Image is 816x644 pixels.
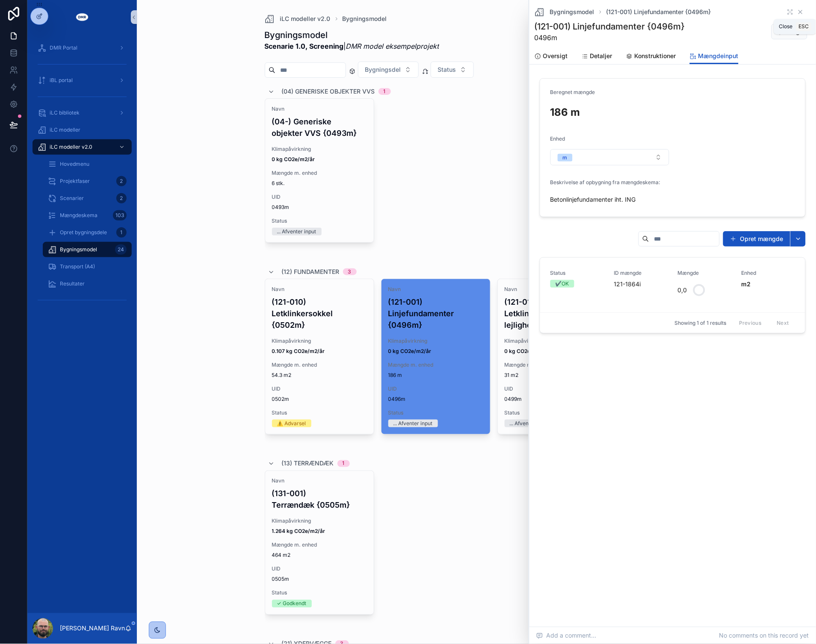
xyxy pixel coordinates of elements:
[543,52,568,60] span: Oversigt
[590,52,612,60] span: Detaljer
[43,259,132,274] a: Transport (A4)
[540,258,805,312] a: Status✔️OKID mængde121-1864iMængde0,0Enhedm2
[50,109,80,116] span: iLC bibliotek
[723,231,790,247] button: Opret mængde
[33,40,132,56] a: DMR Portal
[265,42,344,50] strong: Scenarie 1.0, Screening
[265,471,374,615] a: Navn(131-001) Terrændæk {0505m}Klimapåvirkning1.264 kg CO2e/m2/årMængde m. enhed464 m2UID0505mSta...
[60,161,89,168] span: Hovedmenu
[388,385,483,392] span: UID
[43,173,132,189] a: Projektfaser2
[272,296,367,331] h4: (121-010) Letklinkersokkel {0502m}
[272,385,367,392] span: UID
[272,204,367,211] span: 0493m
[388,362,483,368] span: Mængde m. enhed
[282,87,375,96] span: (04) Generiske objekter VVS
[582,48,612,65] a: Detaljer
[272,156,315,162] strong: 0 kg CO2e/m2/år
[674,320,726,326] span: Showing 1 of 1 results
[550,8,594,16] span: Bygningsmodel
[272,542,367,549] span: Mængde m. enhed
[277,420,306,427] div: ⚠️ Advarsel
[381,279,491,435] a: Navn(121-001) Linjefundamenter {0496m}Klimapåvirkning0 kg CO2e/m2/årMængde m. enhed186 mUID0496mS...
[43,156,132,172] a: Hovedmenu
[27,34,137,318] div: scrollable content
[505,338,600,344] span: Klimapåvirkning
[550,196,636,203] span: Betonlinjefundamenter iht. ING
[678,282,687,299] div: 0,0
[536,632,597,640] span: Add a comment...
[384,88,386,95] div: 1
[43,208,132,223] a: Mængdeskema103
[388,409,483,416] span: Status
[272,488,367,511] h4: (131-001) Terrændæk {0505m}
[272,409,367,416] span: Status
[50,144,92,150] span: iLC modeller v2.0
[272,372,367,379] span: 54.3 m2
[550,179,661,185] span: Beskrivelse af opbygning fra mængdeskema:
[115,244,127,255] div: 24
[33,105,132,121] a: iLC bibliotek
[265,41,439,51] span: |
[343,460,345,467] div: 1
[272,170,367,176] span: Mængde m. enhed
[388,396,483,403] span: 0496m
[388,372,483,379] span: 186 m
[358,62,419,78] button: Select Button
[272,146,367,153] span: Klimapåvirkning
[388,286,483,293] span: Navn
[282,268,340,276] span: (12) Fundamenter
[678,270,731,276] span: Mængde
[343,15,387,23] a: Bygningsmodel
[497,279,607,435] a: Navn(121-011) Letklinkersokkel u. lejlighedsskel {0499m}Klimapåvirkning0 kg CO2e/m2/årMængde m. e...
[550,149,669,165] button: Select Button
[772,24,807,39] button: 🚩 Flag
[388,338,483,344] span: Klimapåvirkning
[113,210,127,221] div: 103
[265,29,439,41] h1: Bygningsmodel
[635,52,676,60] span: Konstruktioner
[535,48,568,65] a: Oversigt
[742,270,795,276] span: Enhed
[550,270,604,276] span: Status
[505,409,600,416] span: Status
[550,105,795,119] h2: 186 m
[272,590,367,597] span: Status
[265,279,374,435] a: Navn(121-010) Letklinkersokkel {0502m}Klimapåvirkning0.107 kg CO2e/m2/årMængde m. enhed54.3 m2UID...
[272,106,367,112] span: Navn
[272,566,367,573] span: UID
[50,77,73,84] span: iBL portal
[272,218,367,224] span: Status
[563,154,568,162] div: m
[505,385,600,392] span: UID
[272,194,367,200] span: UID
[50,126,80,133] span: iLC modeller
[60,280,85,287] span: Resultater
[272,180,367,187] span: 6 stk.
[265,14,331,24] a: iLC modeller v2.0
[505,396,600,403] span: 0499m
[116,176,127,186] div: 2
[606,8,711,16] span: (121-001) Linjefundamenter {0496m}
[272,338,367,344] span: Klimapåvirkning
[535,7,594,17] a: Bygningsmodel
[282,459,334,468] span: (13) Terrændæk
[556,280,569,288] div: ✔️OK
[277,228,316,235] div: ... Afventer input
[348,268,352,275] div: 3
[272,552,367,559] span: 464 m2
[614,270,668,276] span: ID mængde
[505,348,548,354] strong: 0 kg CO2e/m2/år
[33,122,132,138] a: iLC modeller
[510,420,549,427] div: ... Afventer input
[365,65,401,74] span: Bygningsdel
[75,10,89,24] img: App logo
[116,193,127,203] div: 2
[43,242,132,257] a: Bygningsmodel24
[60,178,90,185] span: Projektfaser
[60,229,107,236] span: Opret bygningsdele
[272,396,367,403] span: 0502m
[33,139,132,155] a: iLC modeller v2.0
[346,42,439,50] em: DMR model eksempelprojekt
